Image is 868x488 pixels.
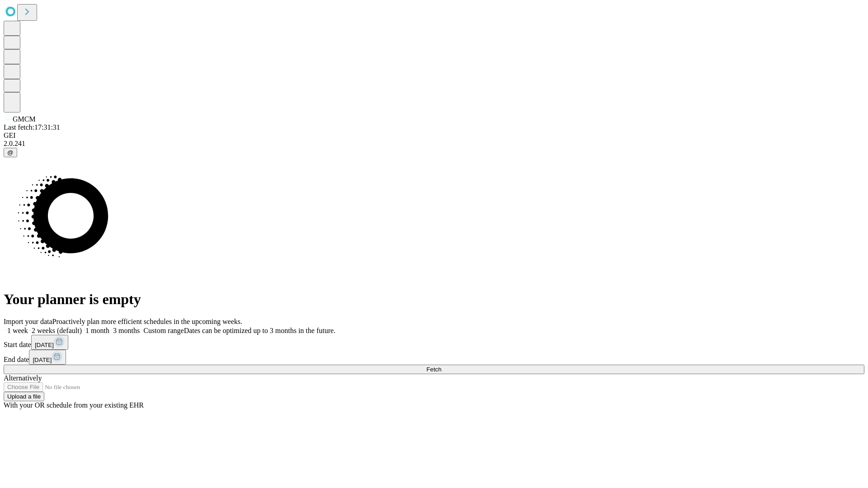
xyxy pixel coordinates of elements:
[4,350,864,365] div: End date
[4,140,864,148] div: 2.0.241
[113,327,140,334] span: 3 months
[4,401,144,409] span: With your OR schedule from your existing EHR
[4,123,60,131] span: Last fetch: 17:31:31
[4,392,44,401] button: Upload a file
[4,374,42,382] span: Alternatively
[426,366,441,373] span: Fetch
[35,342,54,348] span: [DATE]
[33,357,52,363] span: [DATE]
[52,318,242,325] span: Proactively plan more efficient schedules in the upcoming weeks.
[31,335,68,350] button: [DATE]
[29,350,66,365] button: [DATE]
[7,327,28,334] span: 1 week
[4,318,52,325] span: Import your data
[184,327,335,334] span: Dates can be optimized up to 3 months in the future.
[4,131,864,140] div: GEI
[85,327,109,334] span: 1 month
[4,365,864,374] button: Fetch
[32,327,82,334] span: 2 weeks (default)
[7,149,14,156] span: @
[143,327,184,334] span: Custom range
[4,335,864,350] div: Start date
[4,291,864,308] h1: Your planner is empty
[4,148,17,157] button: @
[13,115,36,123] span: GMCM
